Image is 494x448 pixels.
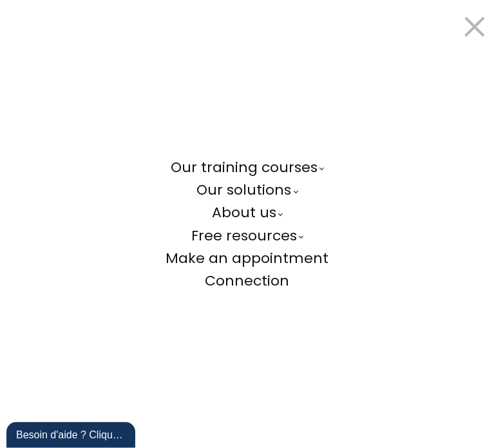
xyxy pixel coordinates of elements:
a: Our training courses [171,156,323,179]
a: Our solutions [197,179,298,201]
span: Make an appointment [166,248,328,268]
a: Free resources [191,224,303,247]
a: Make an appointment [166,247,328,269]
iframe: chat widget [6,420,138,448]
a: About us [212,201,282,224]
span: Connection [205,271,289,291]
